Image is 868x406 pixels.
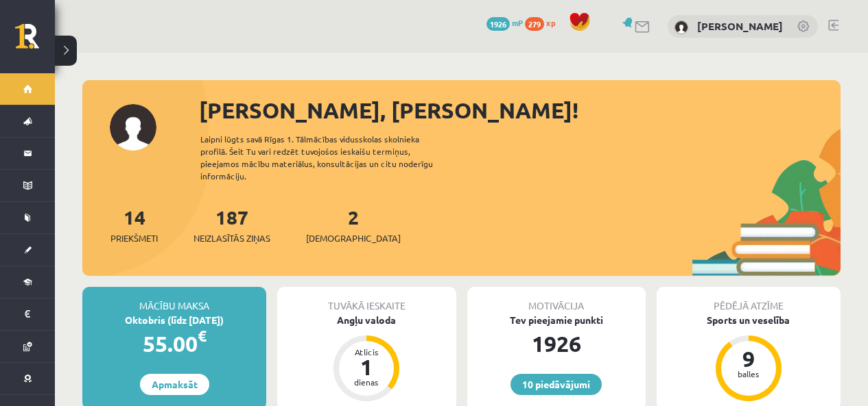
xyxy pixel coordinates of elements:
div: Mācību maksa [82,287,266,313]
a: [PERSON_NAME] [697,19,783,33]
a: Apmaksāt [140,374,209,395]
div: 1 [346,356,387,378]
span: [DEMOGRAPHIC_DATA] [306,231,401,245]
div: 9 [728,348,769,370]
div: Tuvākā ieskaite [277,287,456,313]
div: Laipni lūgts savā Rīgas 1. Tālmācības vidusskolas skolnieka profilā. Šeit Tu vari redzēt tuvojošo... [200,133,457,182]
div: Tev pieejamie punkti [467,313,646,327]
span: Priekšmeti [110,231,158,245]
div: Motivācija [467,287,646,313]
div: 1926 [467,327,646,360]
span: xp [546,17,555,28]
span: 1926 [486,17,510,31]
a: Sports un veselība 9 balles [657,313,841,403]
a: Rīgas 1. Tālmācības vidusskola [15,24,55,58]
div: 55.00 [82,327,266,360]
div: dienas [346,378,387,386]
span: 279 [525,17,544,31]
span: € [198,326,207,346]
a: Angļu valoda Atlicis 1 dienas [277,313,456,403]
div: balles [728,370,769,378]
a: 187Neizlasītās ziņas [193,205,270,245]
div: Angļu valoda [277,313,456,327]
a: 2[DEMOGRAPHIC_DATA] [306,205,401,245]
div: Sports un veselība [657,313,841,327]
div: Pēdējā atzīme [657,287,841,313]
div: Oktobris (līdz [DATE]) [82,313,266,327]
span: Neizlasītās ziņas [193,231,270,245]
a: 1926 mP [486,17,523,28]
a: 10 piedāvājumi [511,374,602,395]
a: 14Priekšmeti [110,205,158,245]
div: Atlicis [346,348,387,356]
div: [PERSON_NAME], [PERSON_NAME]! [199,94,841,127]
span: mP [512,17,523,28]
a: 279 xp [525,17,562,28]
img: Daniela Fedukoviča [675,21,688,34]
